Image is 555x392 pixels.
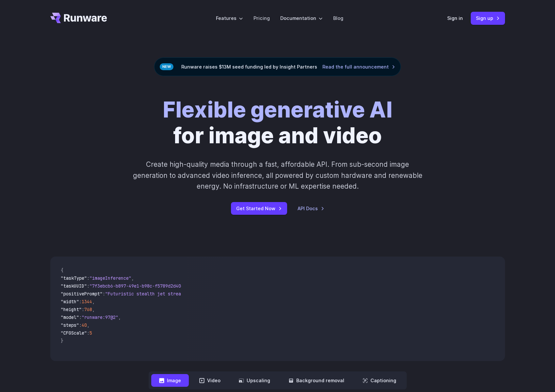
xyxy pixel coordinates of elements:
[79,314,82,320] span: :
[87,322,90,328] span: ,
[61,322,79,328] span: "steps"
[231,374,278,387] button: Upscaling
[79,299,82,305] span: :
[82,299,92,305] span: 1344
[90,275,131,281] span: "imageInference"
[87,275,90,281] span: :
[50,13,107,23] a: Go to /
[61,338,63,344] span: }
[322,63,395,71] a: Read the full announcement
[90,283,189,289] span: "7f3ebcb6-b897-49e1-b98c-f5789d2d40d7"
[163,97,392,123] strong: Flexible generative AI
[79,322,82,328] span: :
[216,14,243,22] label: Features
[131,275,134,281] span: ,
[61,283,87,289] span: "taskUUID"
[61,275,87,281] span: "taskType"
[61,330,87,336] span: "CFGScale"
[61,299,79,305] span: "width"
[447,14,463,22] a: Sign in
[154,57,401,76] div: Runware raises $13M seed funding led by Insight Partners
[355,374,404,387] button: Captioning
[61,291,103,297] span: "positivePrompt"
[103,291,105,297] span: :
[132,159,423,192] p: Create high-quality media through a fast, affordable API. From sub-second image generation to adv...
[471,12,505,24] a: Sign up
[82,306,84,312] span: :
[84,306,92,312] span: 768
[105,291,343,297] span: "Futuristic stealth jet streaking through a neon-lit cityscape with glowing purple exhaust"
[61,314,79,320] span: "model"
[61,306,82,312] span: "height"
[333,14,343,22] a: Blog
[163,97,392,149] h1: for image and video
[231,202,287,215] a: Get Started Now
[191,374,228,387] button: Video
[61,267,63,273] span: {
[298,205,324,212] a: API Docs
[90,330,92,336] span: 5
[118,314,121,320] span: ,
[87,283,90,289] span: :
[281,374,352,387] button: Background removal
[151,374,189,387] button: Image
[87,330,90,336] span: :
[82,322,87,328] span: 40
[82,314,118,320] span: "runware:97@2"
[280,14,323,22] label: Documentation
[92,306,95,312] span: ,
[253,14,270,22] a: Pricing
[92,299,95,305] span: ,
